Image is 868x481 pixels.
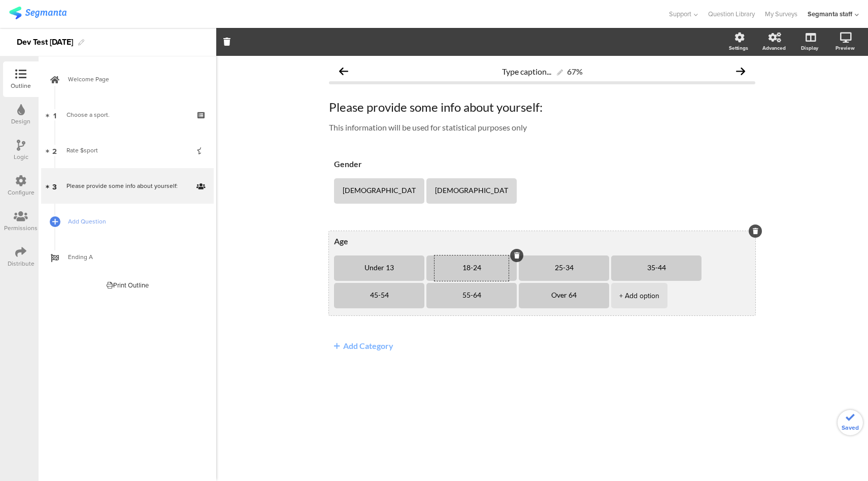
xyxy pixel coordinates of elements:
[329,122,755,132] div: This information will be used for statistical purposes only
[801,44,818,52] div: Display
[4,223,38,233] div: Permissions
[52,145,57,156] span: 2
[52,180,57,191] span: 3
[68,74,198,84] span: Welcome Page
[11,81,31,90] div: Outline
[68,252,198,262] span: Ending A
[41,168,214,204] a: 3 Please provide some info about yourself:
[619,283,659,308] div: + Add option
[66,110,188,120] div: Choose a sport.
[11,117,30,126] div: Design
[8,188,35,197] div: Configure
[729,44,748,52] div: Settings
[567,67,583,76] div: 67%
[334,341,750,350] span: Add Category
[68,216,198,227] span: Add Question
[41,61,214,97] a: Welcome Page
[762,44,786,52] div: Advanced
[14,152,28,162] div: Logic
[41,239,214,275] a: Ending A
[669,9,691,19] span: Support
[41,97,214,133] a: 1 Choose a sport.
[8,259,35,268] div: Distribute
[842,423,859,432] span: Saved
[329,100,755,115] div: Please provide some info about yourself:
[502,67,551,76] span: Type caption...
[107,280,149,290] div: Print Outline
[17,34,73,50] div: Dev Test [DATE]
[66,181,188,191] div: Please provide some info about yourself:
[41,133,214,168] a: 2 Rate $sport
[9,7,66,19] img: segmanta logo
[66,145,188,155] div: Rate $sport
[808,9,852,19] div: Segmanta staff
[53,109,56,120] span: 1
[836,44,855,52] div: Preview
